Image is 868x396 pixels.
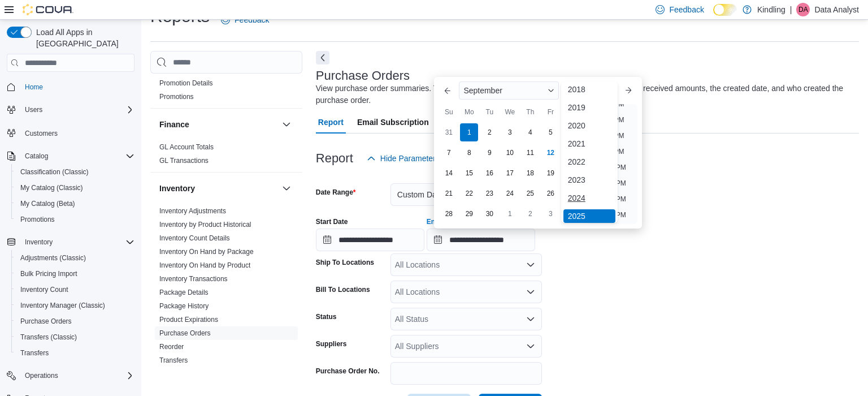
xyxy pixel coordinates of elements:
a: Purchase Orders [159,329,211,337]
a: Inventory On Hand by Package [159,248,254,256]
span: Load All Apps in [GEOGRAPHIC_DATA] [32,27,134,49]
div: 2018 [563,83,615,96]
div: day-17 [501,164,519,182]
a: My Catalog (Beta) [16,197,80,210]
div: Data Analyst [796,3,810,16]
a: Inventory On Hand by Product [159,261,250,269]
span: Promotions [20,215,55,224]
a: Feedback [216,8,274,31]
div: September, 2025 [439,122,581,224]
a: Adjustments (Classic) [16,251,90,265]
input: Press the down key to enter a popover containing a calendar. Press the escape key to close the po... [427,229,535,251]
span: Email Subscription [357,111,429,134]
span: Inventory by Product Historical [159,220,251,229]
button: Finance [280,118,293,131]
button: My Catalog (Classic) [11,180,139,196]
div: 2023 [563,173,615,187]
a: Package Details [159,289,209,296]
span: Feedback [669,4,704,15]
button: Home [2,79,139,95]
a: Inventory Count [16,283,73,296]
div: day-2 [521,205,539,223]
span: Inventory Count Details [159,234,230,243]
a: Promotions [16,213,59,226]
span: Purchase Orders [16,315,134,328]
div: day-22 [460,184,478,203]
div: day-24 [501,184,519,203]
button: Operations [2,368,139,384]
span: Inventory [25,238,53,247]
a: Customers [20,127,62,140]
div: day-15 [460,164,478,182]
a: Home [20,80,47,94]
button: Inventory [280,182,293,195]
span: Classification (Classic) [16,165,134,179]
button: Users [20,103,47,117]
button: Inventory Count [11,282,139,298]
div: day-21 [440,184,458,203]
span: Transfers [16,346,134,360]
span: Home [20,80,134,94]
div: day-25 [521,184,539,203]
div: day-3 [541,205,559,223]
span: Reorder [159,342,184,351]
h3: Purchase Orders [316,69,410,83]
button: Purchase Orders [11,313,139,329]
a: Product Expirations [159,316,218,324]
span: Users [25,105,42,114]
span: Customers [25,129,58,138]
button: Catalog [20,149,53,163]
div: day-23 [480,184,498,203]
span: Users [20,103,134,117]
span: Package Details [159,288,209,297]
span: Inventory Transactions [159,274,228,283]
span: Catalog [25,152,48,161]
img: Cova [23,4,73,15]
span: Inventory Adjustments [159,206,226,216]
button: Operations [20,369,63,382]
button: Open list of options [526,342,535,351]
button: Classification (Classic) [11,164,139,180]
button: Adjustments (Classic) [11,250,139,266]
span: Inventory Count [16,283,134,296]
a: Inventory Transactions [159,275,228,283]
button: Inventory [159,183,277,194]
div: day-4 [521,123,539,141]
span: Feedback [235,14,269,25]
span: Inventory On Hand by Package [159,247,254,256]
div: day-1 [501,205,519,223]
span: My Catalog (Beta) [16,197,134,210]
span: Product Expirations [159,315,218,324]
div: day-2 [480,123,498,141]
a: Package History [159,302,209,310]
button: Open list of options [526,287,535,296]
div: day-19 [541,164,559,182]
label: Suppliers [316,339,347,348]
div: day-7 [440,144,458,162]
span: Bulk Pricing Import [16,267,134,281]
span: Operations [25,371,58,380]
label: Date Range [316,188,356,197]
h3: Report [316,152,353,165]
div: 2022 [563,155,615,169]
label: Status [316,312,337,321]
span: Hide Parameters [380,153,440,164]
div: View purchase order summaries. This includes the current status, supplier, ordered amounts, recei... [316,83,853,106]
a: Inventory Count Details [159,234,230,242]
div: day-8 [460,144,478,162]
div: day-5 [541,123,559,141]
span: Promotion Details [159,79,213,88]
a: Classification (Classic) [16,165,93,179]
span: Transfers (Classic) [16,330,134,344]
div: Th [521,103,539,121]
div: Su [440,103,458,121]
button: Custom Date [390,183,542,206]
a: Inventory by Product Historical [159,221,251,229]
button: Users [2,102,139,118]
button: Inventory [20,235,57,249]
span: My Catalog (Beta) [20,199,75,208]
span: My Catalog (Classic) [20,183,83,192]
span: Operations [20,369,134,382]
label: Ship To Locations [316,258,374,267]
div: day-26 [541,184,559,203]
